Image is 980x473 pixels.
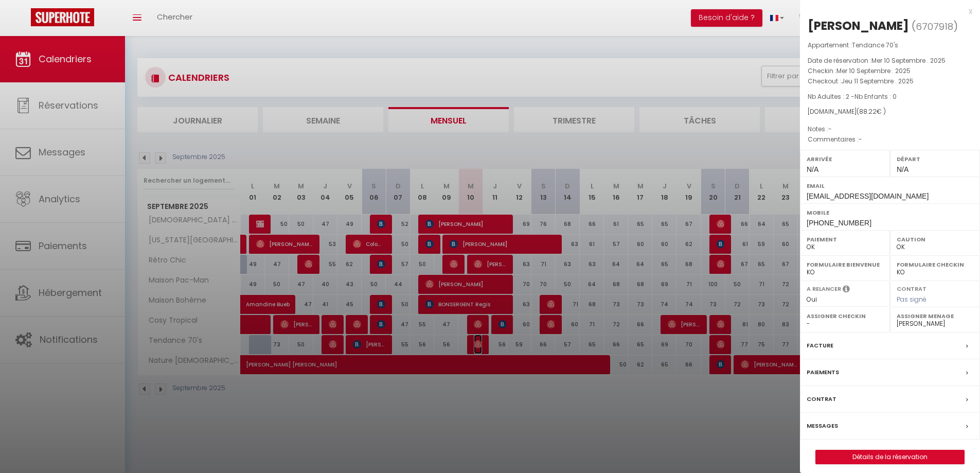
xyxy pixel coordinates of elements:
[859,107,877,116] span: 88.22
[897,154,973,164] label: Départ
[897,295,926,304] span: Pas signé
[808,56,972,66] p: Date de réservation :
[807,421,838,431] label: Messages
[807,311,883,321] label: Assigner Checkin
[807,165,818,173] span: N/A
[808,66,972,76] p: Checkin :
[897,165,908,173] span: N/A
[816,450,964,464] a: Détails de la réservation
[857,107,886,116] span: ( € )
[807,394,836,405] label: Contrat
[807,207,973,218] label: Mobile
[836,66,911,75] span: Mer 10 Septembre . 2025
[807,367,839,378] label: Paiements
[897,259,973,270] label: Formulaire Checkin
[808,17,909,34] div: [PERSON_NAME]
[852,41,898,49] span: Tendance 70's
[808,124,972,134] p: Notes :
[897,285,926,291] label: Contrat
[808,40,972,50] p: Appartement :
[897,311,973,321] label: Assigner Menage
[800,5,972,17] div: x
[854,92,897,101] span: Nb Enfants : 0
[859,135,862,144] span: -
[815,450,965,464] button: Détails de la réservation
[808,76,972,86] p: Checkout :
[828,125,832,133] span: -
[807,192,929,200] span: [EMAIL_ADDRESS][DOMAIN_NAME]
[808,92,897,101] span: Nb Adultes : 2 -
[841,77,914,85] span: Jeu 11 Septembre . 2025
[807,340,833,351] label: Facture
[807,154,883,164] label: Arrivée
[916,20,953,33] span: 6707918
[843,285,850,296] i: Sélectionner OUI si vous souhaiter envoyer les séquences de messages post-checkout
[807,259,883,270] label: Formulaire Bienvenue
[912,19,958,33] span: ( )
[807,285,841,293] label: A relancer
[871,56,946,65] span: Mer 10 Septembre . 2025
[897,234,973,244] label: Caution
[808,134,972,145] p: Commentaires :
[808,107,972,117] div: [DOMAIN_NAME]
[807,181,973,191] label: Email
[807,234,883,244] label: Paiement
[807,219,871,227] span: [PHONE_NUMBER]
